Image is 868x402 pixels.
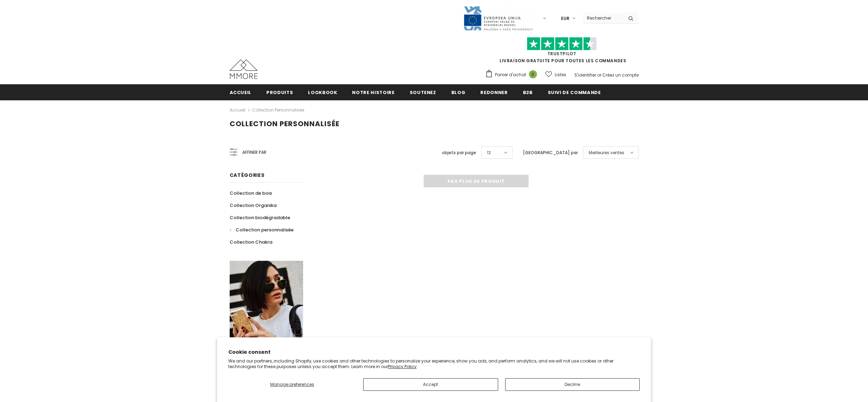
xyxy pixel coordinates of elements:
[485,70,540,80] a: Panier d'achat 0
[410,89,436,96] span: soutenez
[548,89,601,96] span: Suivi de commande
[363,378,498,391] button: Accept
[228,358,640,369] p: We and our partners, including Shopify, use cookies and other technologies to personalize your ex...
[505,378,640,391] button: Decline
[495,71,526,78] span: Panier d'achat
[487,149,491,156] span: 12
[555,71,566,78] span: Listes
[602,72,639,78] a: Créez un compte
[230,119,339,129] span: Collection personnalisée
[410,84,436,100] a: soutenez
[480,89,508,96] span: Redonner
[228,349,640,356] h2: Cookie consent
[230,224,294,236] a: Collection personnalisée
[583,13,623,23] input: Search Site
[463,15,533,21] a: Javni Razpis
[589,149,624,156] span: Meilleures ventes
[523,84,533,100] a: B2B
[236,227,294,233] span: Collection personnalisée
[574,72,596,78] a: S'identifier
[529,70,537,78] span: 0
[463,6,533,31] img: Javni Razpis
[451,84,466,100] a: Blog
[480,84,508,100] a: Redonner
[242,149,266,156] span: Affiner par
[548,84,601,100] a: Suivi de commande
[230,187,272,199] a: Collection de bois
[352,89,394,96] span: Notre histoire
[230,106,245,114] a: Accueil
[230,59,258,79] img: Cas MMORE
[442,149,476,156] label: objets par page
[451,89,466,96] span: Blog
[230,172,265,179] span: Catégories
[388,364,417,369] a: Privacy Policy
[597,72,601,78] span: or
[266,89,293,96] span: Produits
[230,202,277,209] span: Collection Organika
[230,239,272,245] span: Collection Chakra
[561,15,569,22] span: EUR
[523,149,578,156] label: [GEOGRAPHIC_DATA] par
[230,84,252,100] a: Accueil
[308,89,337,96] span: Lookbook
[252,107,304,113] a: Collection personnalisée
[485,40,639,64] span: LIVRAISON GRATUITE POUR TOUTES LES COMMANDES
[230,199,277,211] a: Collection Organika
[352,84,394,100] a: Notre histoire
[523,89,533,96] span: B2B
[230,214,290,221] span: Collection biodégradable
[308,84,337,100] a: Lookbook
[547,51,576,57] a: TrustPilot
[545,69,566,81] a: Listes
[230,190,272,196] span: Collection de bois
[228,378,356,391] button: Manage preferences
[270,381,314,387] span: Manage preferences
[527,37,597,51] img: Faites confiance aux étoiles pilotes
[230,236,272,248] a: Collection Chakra
[230,89,252,96] span: Accueil
[266,84,293,100] a: Produits
[230,211,290,224] a: Collection biodégradable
